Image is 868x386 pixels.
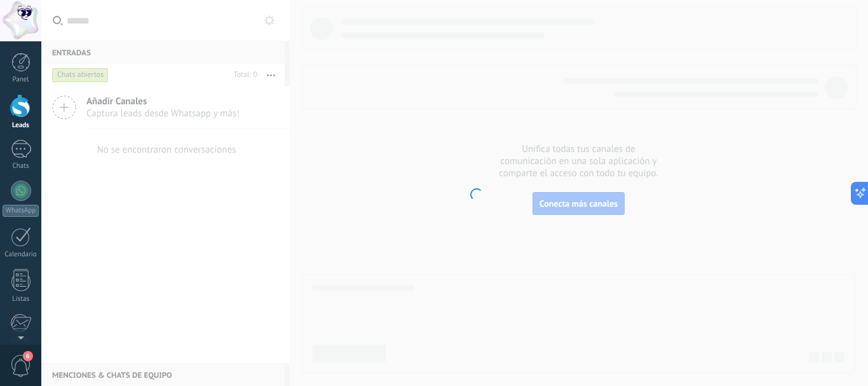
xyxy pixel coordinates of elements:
[3,76,39,84] div: Panel
[3,205,39,217] div: WhatsApp
[3,162,39,170] div: Chats
[3,251,39,259] div: Calendario
[3,121,39,130] div: Leads
[23,351,33,361] span: 6
[3,295,39,303] div: Listas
